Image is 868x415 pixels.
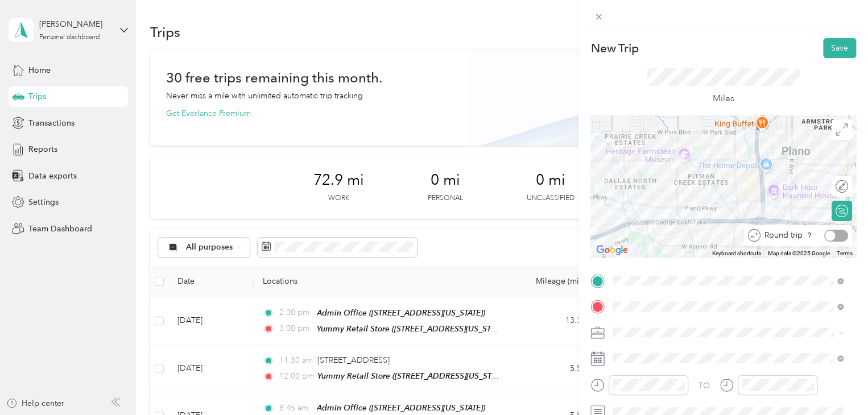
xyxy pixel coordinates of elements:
div: TO [698,380,710,392]
a: Open this area in Google Maps (opens a new window) [593,243,631,258]
p: New Trip [590,40,638,56]
span: Round trip [764,231,803,239]
button: Keyboard shortcuts [712,250,761,258]
button: Save [823,38,856,58]
p: Miles [713,92,734,106]
iframe: Everlance-gr Chat Button Frame [804,351,868,415]
img: Google [593,243,631,258]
